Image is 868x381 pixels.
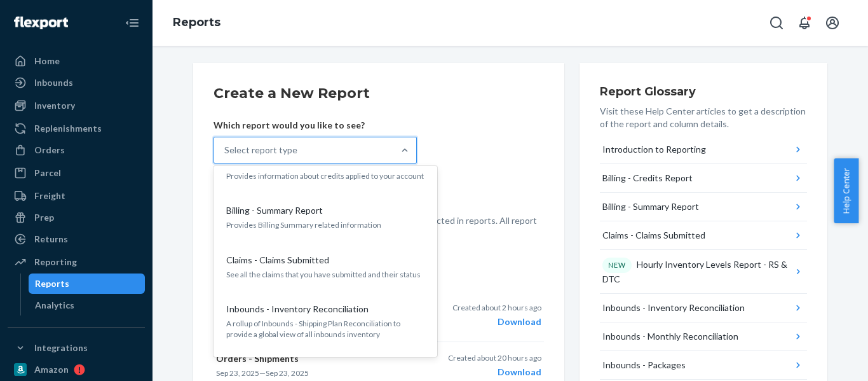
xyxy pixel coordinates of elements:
p: See all the claims that you have submitted and their status [226,269,424,280]
button: Open notifications [792,10,817,36]
button: Integrations [8,338,145,358]
div: Reporting [34,256,77,268]
div: Introduction to Reporting [602,143,706,156]
div: Returns [34,233,68,246]
div: Replenishments [34,122,102,135]
button: Close Navigation [119,10,145,36]
p: Provides information about credits applied to your account [226,170,424,181]
div: Integrations [34,342,88,354]
div: Prep [34,211,54,224]
div: Inbounds - Packages [602,359,686,371]
a: Parcel [8,163,145,183]
div: Download [452,315,541,328]
time: Sep 23, 2025 [216,368,259,378]
a: Inbounds [8,73,145,93]
p: — [216,368,431,378]
h3: Report Glossary [600,83,807,100]
a: Reports [173,15,220,29]
div: Inventory [34,99,75,112]
div: Analytics [35,299,74,312]
ol: breadcrumbs [163,4,231,41]
span: Support [25,9,71,20]
time: Sep 23, 2025 [266,368,309,378]
p: Billing - Summary Report [226,204,323,217]
div: Home [34,55,60,67]
button: Open account menu [820,10,845,36]
button: Billing - Summary Report [600,193,807,221]
button: Inbounds - Inventory Reconciliation [600,294,807,322]
a: Analytics [29,295,146,315]
div: Reports [35,277,69,290]
div: Inbounds - Monthly Reconciliation [602,330,738,343]
div: Claims - Claims Submitted [602,229,705,242]
button: Claims - Claims Submitted [600,221,807,250]
h2: Create a New Report [214,83,544,104]
div: Billing - Summary Report [602,200,699,213]
a: Freight [8,186,145,206]
p: NEW [608,260,626,270]
p: Claims - Claims Submitted [226,254,329,267]
div: Hourly Inventory Levels Report - RS & DTC [602,258,792,286]
a: Amazon [8,359,145,380]
a: Inventory [8,95,145,116]
button: Open Search Box [764,10,789,36]
button: Billing - Credits Report [600,164,807,193]
button: Help Center [834,158,858,223]
p: Inbounds - Inventory Reconciliation [226,303,369,315]
div: Amazon [34,363,69,376]
div: Select report type [224,144,297,156]
button: Inbounds - Monthly Reconciliation [600,322,807,351]
p: A rollup of Inbounds - Shipping Plan Reconciliation to provide a global view of all inbounds inve... [226,318,424,340]
a: Home [8,51,145,71]
a: Orders [8,140,145,160]
p: Which report would you like to see? [214,119,417,132]
div: Orders [34,144,65,156]
img: Flexport logo [14,17,68,29]
button: Introduction to Reporting [600,135,807,164]
p: Created about 2 hours ago [452,302,541,313]
p: Provides Billing Summary related information [226,219,424,230]
a: Reports [29,274,146,294]
button: Inbounds - Packages [600,351,807,380]
a: Returns [8,229,145,249]
a: Prep [8,207,145,228]
a: Replenishments [8,118,145,139]
div: Parcel [34,167,61,179]
div: Inbounds [34,76,73,89]
a: Reporting [8,252,145,272]
p: Visit these Help Center articles to get a description of the report and column details. [600,105,807,130]
p: Orders - Shipments [216,352,431,365]
div: Billing - Credits Report [602,172,693,184]
div: Download [448,366,541,378]
p: Created about 20 hours ago [448,352,541,363]
button: NEWHourly Inventory Levels Report - RS & DTC [600,250,807,294]
div: Inbounds - Inventory Reconciliation [602,301,745,314]
div: Freight [34,190,65,202]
